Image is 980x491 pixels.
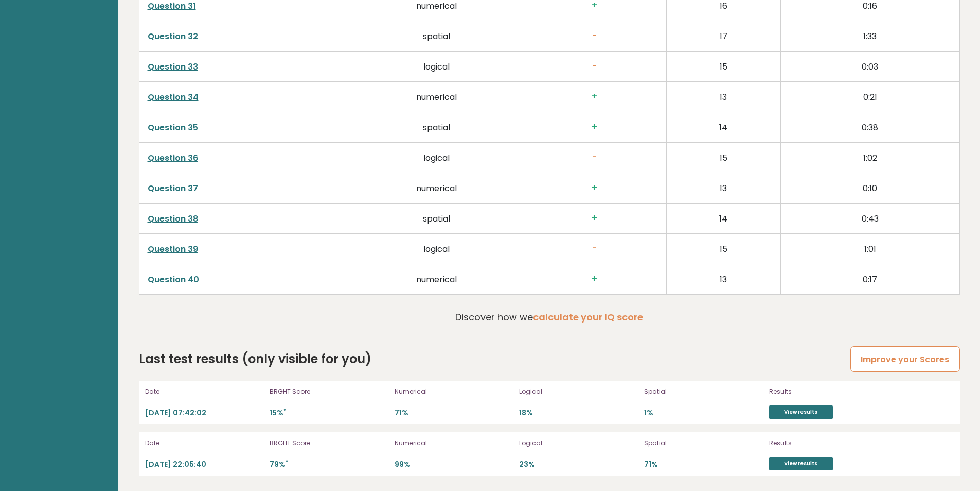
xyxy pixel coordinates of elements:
[531,213,658,224] h3: +
[666,204,780,234] td: 14
[644,460,763,469] p: 71%
[395,408,513,418] p: 71%
[350,264,523,295] td: numerical
[519,408,638,418] p: 18%
[148,243,198,255] a: Question 39
[531,152,658,163] h3: -
[531,182,658,193] h3: +
[531,243,658,254] h3: -
[519,460,638,469] p: 23%
[666,52,780,82] td: 15
[519,438,638,448] p: Logical
[145,408,264,418] p: [DATE] 07:42:02
[395,438,513,448] p: Numerical
[350,21,523,52] td: spatial
[148,182,198,194] a: Question 37
[145,387,264,396] p: Date
[139,350,371,368] h2: Last test results (only visible for you)
[780,82,959,112] td: 0:21
[531,122,658,132] h3: +
[769,457,833,470] a: View results
[270,460,388,469] p: 79%
[780,143,959,173] td: 1:02
[666,82,780,112] td: 13
[350,204,523,234] td: spatial
[395,460,513,469] p: 99%
[780,112,959,143] td: 0:38
[666,173,780,204] td: 13
[780,52,959,82] td: 0:03
[644,387,763,396] p: Spatial
[769,387,877,396] p: Results
[145,438,264,448] p: Date
[780,21,959,52] td: 1:33
[531,30,658,41] h3: -
[148,213,198,225] a: Question 38
[533,311,643,324] a: calculate your IQ score
[148,91,199,103] a: Question 34
[666,234,780,264] td: 15
[148,274,199,285] a: Question 40
[531,61,658,72] h3: -
[270,408,388,418] p: 15%
[666,21,780,52] td: 17
[666,112,780,143] td: 14
[531,274,658,284] h3: +
[666,264,780,295] td: 13
[270,438,388,448] p: BRGHT Score
[769,405,833,419] a: View results
[666,143,780,173] td: 15
[644,408,763,418] p: 1%
[148,122,198,133] a: Question 35
[145,460,264,469] p: [DATE] 22:05:40
[519,387,638,396] p: Logical
[350,82,523,112] td: numerical
[780,264,959,295] td: 0:17
[350,112,523,143] td: spatial
[780,204,959,234] td: 0:43
[350,173,523,204] td: numerical
[455,310,643,324] p: Discover how we
[531,91,658,102] h3: +
[270,387,388,396] p: BRGHT Score
[850,346,959,373] a: Improve your Scores
[644,438,763,448] p: Spatial
[148,152,198,164] a: Question 36
[395,387,513,396] p: Numerical
[769,438,877,448] p: Results
[350,234,523,264] td: logical
[148,61,198,73] a: Question 33
[350,143,523,173] td: logical
[780,173,959,204] td: 0:10
[350,52,523,82] td: logical
[148,30,198,42] a: Question 32
[780,234,959,264] td: 1:01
